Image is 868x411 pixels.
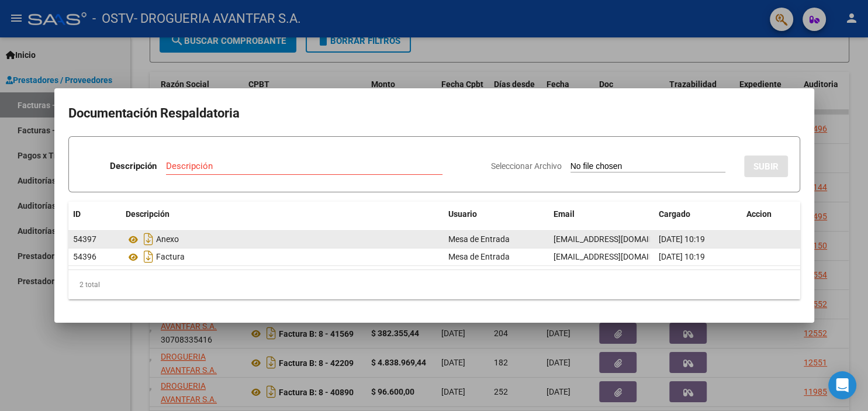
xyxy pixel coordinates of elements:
[141,230,156,248] i: Descargar documento
[753,161,779,172] span: SUBIR
[73,252,96,261] span: 54396
[448,234,510,244] span: Mesa de Entrada
[746,209,772,219] span: Accion
[68,102,800,125] h2: Documentación Respaldatoria
[448,209,477,219] span: Usuario
[126,230,439,248] div: Anexo
[73,209,81,219] span: ID
[68,202,121,227] datatable-header-cell: ID
[68,270,800,299] div: 2 total
[121,202,444,227] datatable-header-cell: Descripción
[744,156,788,177] button: SUBIR
[554,252,683,261] span: [EMAIL_ADDRESS][DOMAIN_NAME]
[448,252,510,261] span: Mesa de Entrada
[126,209,170,219] span: Descripción
[126,247,439,266] div: Factura
[659,209,690,219] span: Cargado
[141,247,156,266] i: Descargar documento
[549,202,654,227] datatable-header-cell: Email
[444,202,549,227] datatable-header-cell: Usuario
[73,234,96,244] span: 54397
[654,202,742,227] datatable-header-cell: Cargado
[828,371,856,399] div: Open Intercom Messenger
[554,234,683,244] span: [EMAIL_ADDRESS][DOMAIN_NAME]
[110,160,157,173] p: Descripción
[742,202,800,227] datatable-header-cell: Accion
[659,252,705,261] span: [DATE] 10:19
[491,161,562,171] span: Seleccionar Archivo
[659,234,705,244] span: [DATE] 10:19
[554,209,575,219] span: Email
